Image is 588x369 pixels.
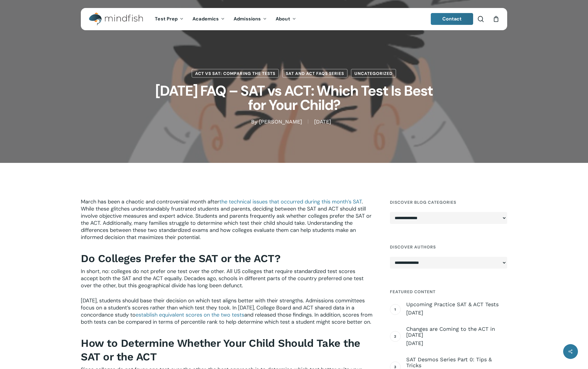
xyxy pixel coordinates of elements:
span: Admissions [234,16,261,22]
span: March has been a chaotic and controversial month after [81,198,219,205]
a: Uncategorized [351,69,396,78]
span: By [251,120,257,124]
nav: Main Menu [150,8,300,30]
a: Upcoming Practice SAT & ACT Tests [DATE] [406,301,507,316]
span: Academics [192,16,219,22]
b: How to Determine Whether Your Child Should Take the SAT or the ACT [81,337,360,363]
a: About [271,17,301,22]
span: About [276,16,290,22]
span: Upcoming Practice SAT & ACT Tests [406,301,507,307]
a: Test Prep [150,17,188,22]
a: establish equivalent scores on the two tests [136,311,244,318]
h4: Discover Blog Categories [390,197,507,208]
h4: Featured Content [390,286,507,297]
a: Contact [431,13,473,25]
a: ACT vs SAT: Comparing the Tests [192,69,279,78]
a: Academics [188,17,229,22]
h1: [DATE] FAQ – SAT vs ACT: Which Test Is Best for Your Child? [146,78,442,118]
span: [DATE] [406,309,507,316]
h4: Discover Authors [390,242,507,252]
b: Do Colleges Prefer the SAT or the ACT? [81,252,280,265]
a: the technical issues that occurred during this month’s SAT [219,198,362,205]
span: and released those findings. In addition, scores from both tests can be compared in terms of perc... [81,311,372,325]
header: Main Menu [81,8,507,30]
span: [DATE], students should base their decision on which test aligns better with their strengths. Adm... [81,297,365,318]
span: Changes are Coming to the ACT in [DATE] [406,326,507,338]
a: Admissions [229,17,271,22]
span: Test Prep [155,16,178,22]
span: . While these glitches understandably frustrated students and parents, deciding between the SAT a... [81,198,372,241]
span: Contact [442,16,462,22]
span: In short, no: colleges do not prefer one test over the other. All US colleges that require standa... [81,268,364,289]
span: SAT Desmos Series Part 0: Tips & Tricks [406,357,507,368]
span: [DATE] [406,340,507,347]
a: Changes are Coming to the ACT in [DATE] [DATE] [406,326,507,347]
a: SAT and ACT FAQs Series [282,69,348,78]
a: [PERSON_NAME] [259,118,302,125]
span: [DATE] [308,120,337,124]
